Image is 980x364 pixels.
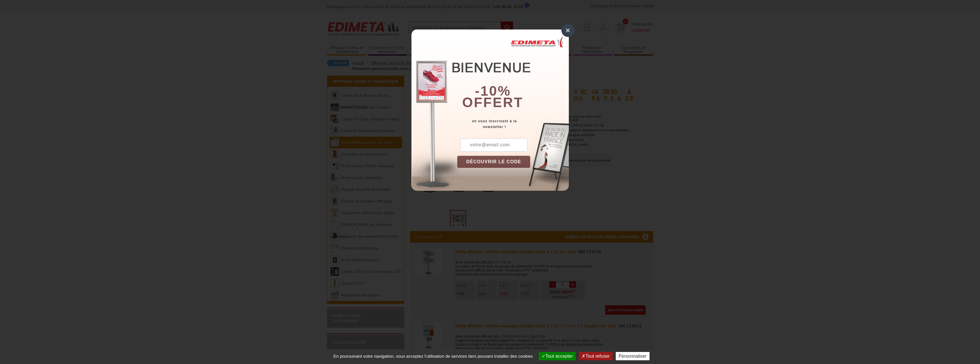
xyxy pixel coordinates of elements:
[475,83,511,99] b: -10%
[330,354,536,359] span: En poursuivant votre navigation, vous acceptez l'utilisation de services tiers pouvant installer ...
[616,352,650,360] button: Personnaliser (fenêtre modale)
[539,352,576,360] button: Tout accepter
[579,352,612,360] button: Tout refuser
[457,118,569,130] div: en vous inscrivant à la newsletter !
[460,138,527,151] input: votre@email.com
[462,95,523,110] font: offert
[561,24,575,37] div: ×
[457,156,530,168] button: DÉCOUVRIR LE CODE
